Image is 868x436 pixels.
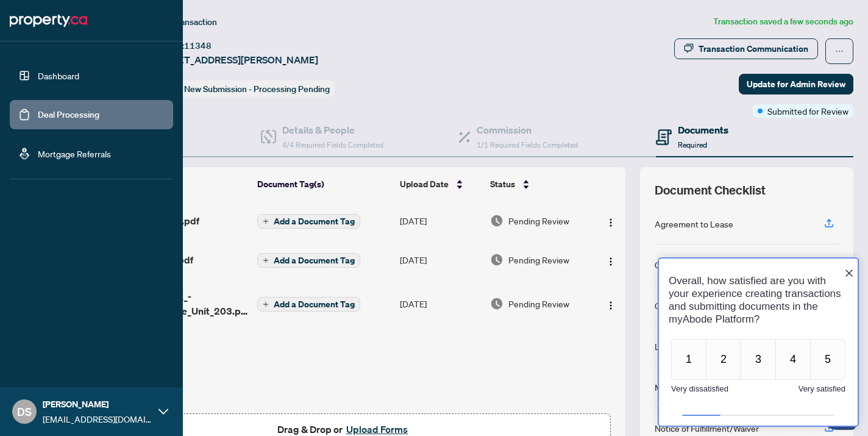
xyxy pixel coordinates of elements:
[257,296,360,312] button: Add a Document Tag
[601,250,621,270] button: Logo
[601,211,621,231] button: Logo
[257,252,360,268] button: Add a Document Tag
[263,257,269,263] span: plus
[601,294,621,313] button: Logo
[263,301,269,307] span: plus
[490,214,503,227] img: Document Status
[274,300,355,309] span: Add a Document Tag
[400,177,449,191] span: Upload Date
[38,109,99,120] a: Deal Processing
[17,403,32,420] span: DS
[485,167,594,201] th: Status
[257,213,360,229] button: Add a Document Tag
[10,11,87,30] img: logo
[43,398,152,411] span: [PERSON_NAME]
[151,80,335,97] div: Status:
[282,123,383,137] h4: Details & People
[395,240,485,279] td: [DATE]
[263,218,269,224] span: plus
[674,38,818,59] button: Transaction Communication
[739,74,853,95] button: Update for Admin Review
[395,279,485,328] td: [DATE]
[38,70,79,81] a: Dashboard
[184,40,212,51] span: 11348
[38,148,111,159] a: Mortgage Referrals
[257,297,360,312] button: Add a Document Tag
[835,47,844,55] span: ellipsis
[490,297,503,310] img: Document Status
[151,52,318,67] span: [STREET_ADDRESS][PERSON_NAME]
[678,140,707,149] span: Required
[606,218,616,227] img: Logo
[477,140,578,149] span: 1/1 Required Fields Completed
[395,167,485,201] th: Upload Date
[152,16,217,27] span: View Transaction
[713,15,853,29] article: Transaction saved a few seconds ago
[252,167,395,201] th: Document Tag(s)
[508,253,569,266] span: Pending Review
[767,104,848,118] span: Submitted for Review
[490,253,503,266] img: Document Status
[490,177,515,191] span: Status
[274,217,355,226] span: Add a Document Tag
[257,214,360,229] button: Add a Document Tag
[257,253,360,268] button: Add a Document Tag
[655,182,766,199] span: Document Checklist
[649,245,868,436] iframe: Sprig User Feedback Dialog
[508,214,569,227] span: Pending Review
[282,140,383,149] span: 4/4 Required Fields Completed
[508,297,569,310] span: Pending Review
[699,39,808,59] div: Transaction Communication
[747,74,845,94] span: Update for Admin Review
[274,256,355,265] span: Add a Document Tag
[395,201,485,240] td: [DATE]
[606,301,616,310] img: Logo
[678,123,728,137] h4: Documents
[477,123,578,137] h4: Commission
[43,412,152,426] span: [EMAIL_ADDRESS][DOMAIN_NAME]
[606,257,616,266] img: Logo
[655,217,733,231] div: Agreement to Lease
[184,84,330,95] span: New Submission - Processing Pending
